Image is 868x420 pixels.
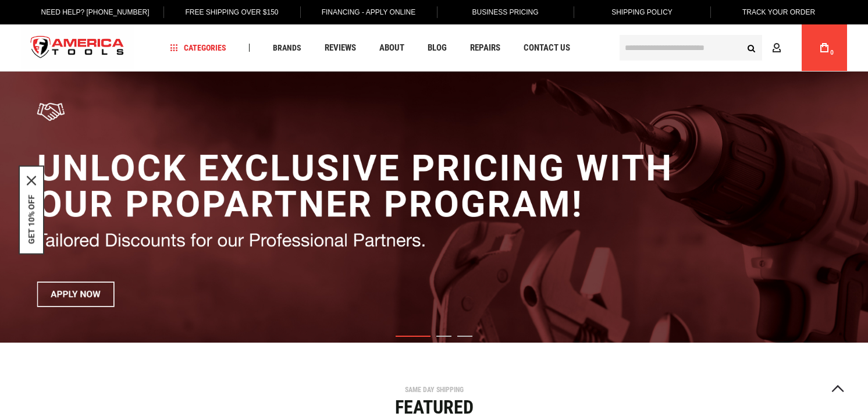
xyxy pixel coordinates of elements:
img: America Tools [21,26,134,70]
a: Categories [165,40,232,56]
span: Shipping Policy [611,8,673,16]
a: About [374,40,410,56]
a: Contact Us [518,40,575,56]
span: About [379,44,404,52]
a: Repairs [465,40,506,56]
iframe: LiveChat chat widget [640,5,868,420]
a: Brands [268,40,307,56]
div: SAME DAY SHIPPING [18,386,850,393]
a: Blog [422,40,452,56]
div: Featured [18,398,850,417]
a: Reviews [319,40,361,56]
span: Categories [170,44,226,52]
span: Reviews [325,44,356,52]
span: Repairs [470,44,500,52]
a: store logo [21,26,134,70]
span: Contact Us [524,44,570,52]
span: Blog [428,44,447,52]
span: Brands [273,44,301,52]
